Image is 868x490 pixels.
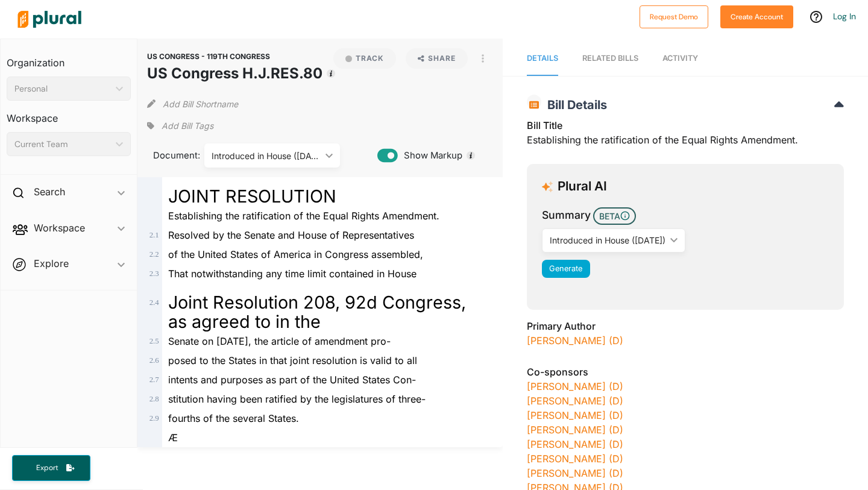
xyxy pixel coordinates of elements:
a: [PERSON_NAME] (D) [527,424,623,436]
div: Tooltip anchor [325,68,336,79]
h3: Summary [542,207,591,223]
a: [PERSON_NAME] (D) [527,335,623,347]
button: Request Demo [640,5,708,28]
span: US CONGRESS - 119TH CONGRESS [147,52,270,61]
div: RELATED BILLS [582,52,638,64]
h3: Workspace [7,101,131,127]
button: Export [12,455,90,481]
div: Personal [14,83,111,95]
a: RELATED BILLS [582,42,638,76]
span: 2 . 5 [149,337,159,345]
a: Request Demo [640,10,708,22]
span: Details [527,54,558,63]
button: Add Bill Shortname [163,94,238,113]
span: Show Markup [398,149,462,162]
span: Æ [168,432,178,444]
span: posed to the States in that joint resolution is valid to all [168,354,417,366]
button: Share [406,48,468,69]
div: Current Team [14,138,111,151]
a: [PERSON_NAME] (D) [527,409,623,421]
div: Tooltip anchor [465,150,476,161]
span: 2 . 3 [149,269,159,278]
h3: Co-sponsors [527,365,844,379]
button: Generate [542,260,590,278]
span: 2 . 4 [149,298,159,307]
span: stitution having been ratified by the legislatures of three- [168,393,426,405]
span: 2 . 6 [149,356,159,365]
span: Export [28,463,66,473]
span: 2 . 8 [149,395,159,403]
span: Establishing the ratification of the Equal Rights Amendment. [168,210,439,222]
span: Add Bill Tags [162,120,213,132]
div: Introduced in House ([DATE]) [212,149,321,162]
span: Resolved by the Senate and House of Representatives [168,229,414,241]
div: Add tags [147,117,213,135]
span: Senate on [DATE], the article of amendment pro- [168,335,391,347]
a: Details [527,42,558,76]
a: Log In [833,11,856,22]
div: Introduced in House ([DATE]) [550,234,665,247]
a: [PERSON_NAME] (D) [527,453,623,465]
button: Track [333,48,396,69]
h1: US Congress H.J.RES.80 [147,63,322,84]
span: fourths of the several States. [168,412,299,424]
span: of the United States of America in Congress assembled, [168,248,423,260]
a: Activity [662,42,698,76]
span: Bill Details [541,98,607,112]
a: [PERSON_NAME] (D) [527,395,623,407]
span: intents and purposes as part of the United States Con- [168,374,416,386]
span: That notwithstanding any time limit contained in House [168,268,417,280]
span: 2 . 9 [149,414,159,422]
h3: Primary Author [527,319,844,333]
a: [PERSON_NAME] (D) [527,380,623,392]
span: Document: [147,149,189,162]
div: Establishing the ratification of the Equal Rights Amendment. [527,118,844,154]
span: Joint Resolution 208, 92d Congress, as agreed to in the [168,292,466,332]
span: 2 . 7 [149,375,159,384]
span: Activity [662,54,698,63]
h3: Organization [7,45,131,72]
span: JOINT RESOLUTION [168,186,336,207]
h2: Search [34,185,65,198]
a: [PERSON_NAME] (D) [527,438,623,450]
span: 2 . 2 [149,250,159,259]
button: Share [401,48,473,69]
span: Generate [549,264,582,273]
span: 2 . 1 [149,231,159,239]
button: Create Account [720,5,793,28]
h3: Bill Title [527,118,844,133]
h3: Plural AI [558,179,607,194]
span: BETA [593,207,636,225]
a: [PERSON_NAME] (D) [527,467,623,479]
a: Create Account [720,10,793,22]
